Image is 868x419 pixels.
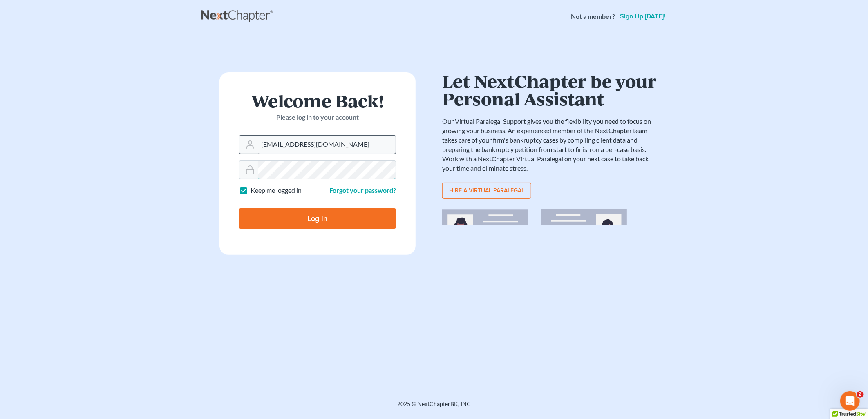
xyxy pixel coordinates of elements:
[618,13,667,20] a: Sign up [DATE]!
[258,136,396,154] input: Email Address
[201,400,667,415] div: 2025 © NextChapterBK, INC
[251,186,302,195] label: Keep me logged in
[329,186,396,194] a: Forgot your password?
[442,117,659,173] p: Our Virtual Paralegal Support gives you the flexibility you need to focus on growing your busines...
[857,391,864,398] span: 2
[840,391,860,411] iframe: Intercom live chat
[442,183,531,199] a: Hire a virtual paralegal
[571,12,615,21] strong: Not a member?
[239,208,396,229] input: Log In
[239,92,396,109] h1: Welcome Back!
[442,209,659,340] img: virtual_paralegal_bg-b12c8cf30858a2b2c02ea913d52db5c468ecc422855d04272ea22d19010d70dc.svg
[239,113,396,122] p: Please log in to your account
[442,72,659,107] h1: Let NextChapter be your Personal Assistant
